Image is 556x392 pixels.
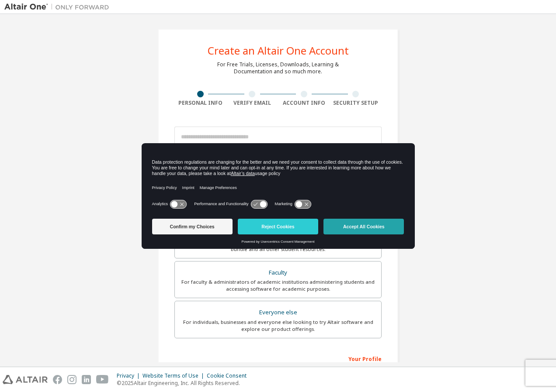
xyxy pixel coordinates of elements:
[3,375,48,384] img: altair_logo.svg
[96,375,109,384] img: youtube.svg
[180,279,376,292] div: For faculty & administrators of academic institutions administering students and accessing softwa...
[4,3,114,11] img: Altair One
[180,319,376,333] div: For individuals, businesses and everyone else looking to try Altair software and explore our prod...
[117,372,142,379] div: Privacy
[142,372,207,379] div: Website Terms of Use
[53,375,62,384] img: facebook.svg
[217,61,339,75] div: For Free Trials, Licenses, Downloads, Learning & Documentation and so much more.
[330,100,382,107] div: Security Setup
[278,100,330,107] div: Account Info
[207,372,252,379] div: Cookie Consent
[174,100,226,107] div: Personal Info
[180,267,376,279] div: Faculty
[82,375,91,384] img: linkedin.svg
[67,375,76,384] img: instagram.svg
[174,351,382,365] div: Your Profile
[180,306,376,319] div: Everyone else
[226,100,278,107] div: Verify Email
[117,379,252,387] p: © 2025 Altair Engineering, Inc. All Rights Reserved.
[208,45,349,56] div: Create an Altair One Account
